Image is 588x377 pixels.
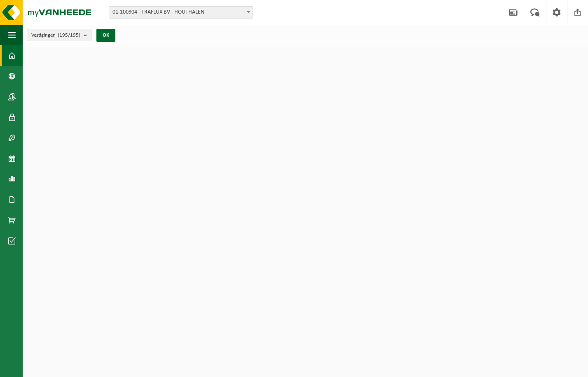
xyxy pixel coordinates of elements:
button: Vestigingen(195/195) [27,29,91,41]
button: OK [96,29,115,42]
span: 01-100904 - TRAFLUX BV - HOUTHALEN [109,7,253,18]
iframe: chat widget [4,359,138,377]
span: 01-100904 - TRAFLUX BV - HOUTHALEN [109,6,253,19]
span: Vestigingen [31,29,80,42]
count: (195/195) [58,33,80,38]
